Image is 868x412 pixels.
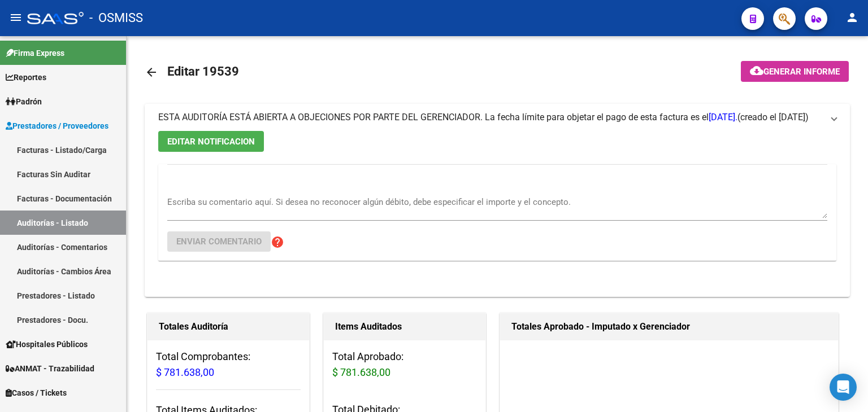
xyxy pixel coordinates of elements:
[741,61,849,82] button: Generar informe
[167,64,239,78] span: Editar 19539
[167,231,271,252] button: Enviar comentario
[845,11,859,24] mat-icon: person
[167,137,255,147] span: EDITAR NOTIFICACION
[156,349,301,380] h3: Total Comprobantes:
[145,104,850,131] mat-expansion-panel-header: ESTA AUDITORÍA ESTÁ ABIERTA A OBJECIONES POR PARTE DEL GERENCIADOR. La fecha límite para objetar ...
[158,112,737,122] span: ESTA AUDITORÍA ESTÁ ABIERTA A OBJECIONES POR PARTE DEL GERENCIADOR. La fecha límite para objetar ...
[737,111,809,124] span: (creado el [DATE])
[6,120,108,132] span: Prestadores / Proveedores
[145,65,158,79] mat-icon: arrow_back
[332,366,390,378] span: $ 781.638,00
[335,318,474,336] h1: Items Auditados
[750,64,763,77] mat-icon: cloud_download
[6,47,64,59] span: Firma Express
[6,95,42,108] span: Padrón
[6,362,94,375] span: ANMAT - Trazabilidad
[6,71,46,84] span: Reportes
[763,67,840,77] span: Generar informe
[830,374,857,401] div: Open Intercom Messenger
[158,131,264,152] button: EDITAR NOTIFICACION
[271,235,284,249] mat-icon: help
[9,11,23,24] mat-icon: menu
[145,131,850,297] div: ESTA AUDITORÍA ESTÁ ABIERTA A OBJECIONES POR PARTE DEL GERENCIADOR. La fecha límite para objetar ...
[159,318,298,336] h1: Totales Auditoría
[176,236,262,247] span: Enviar comentario
[89,6,143,30] span: - OSMISS
[709,112,737,122] span: [DATE].
[6,387,67,399] span: Casos / Tickets
[6,338,88,350] span: Hospitales Públicos
[511,318,827,336] h1: Totales Aprobado - Imputado x Gerenciador
[156,366,214,378] span: $ 781.638,00
[332,349,477,380] h3: Total Aprobado:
